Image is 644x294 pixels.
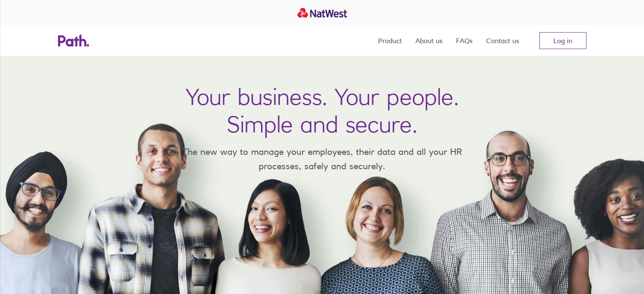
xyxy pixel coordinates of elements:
a: Product [378,25,402,56]
h1: Your business. Your people. Simple and secure. [185,83,459,138]
a: Log in [539,32,586,49]
a: About us [415,25,442,56]
a: Contact us [486,25,519,56]
a: FAQs [456,25,473,56]
p: The new way to manage your employees, their data and all your HR processes, safely and securely. [170,145,475,173]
